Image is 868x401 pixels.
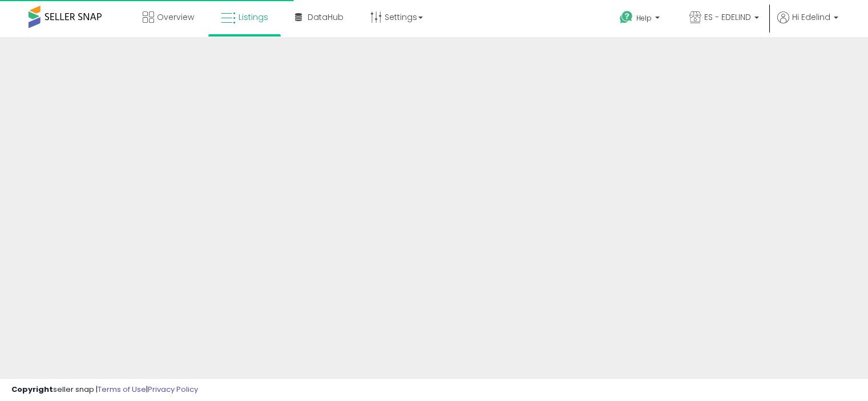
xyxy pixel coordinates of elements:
[308,11,344,23] span: DataHub
[619,10,633,25] i: Get Help
[98,384,146,395] a: Terms of Use
[792,11,830,23] span: Hi Edelind
[239,11,268,23] span: Listings
[636,13,652,23] span: Help
[157,11,194,23] span: Overview
[704,11,751,23] span: ES - EDELIND
[611,2,671,37] a: Help
[777,11,838,37] a: Hi Edelind
[11,384,53,395] strong: Copyright
[11,384,198,395] div: seller snap | |
[148,384,198,395] a: Privacy Policy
